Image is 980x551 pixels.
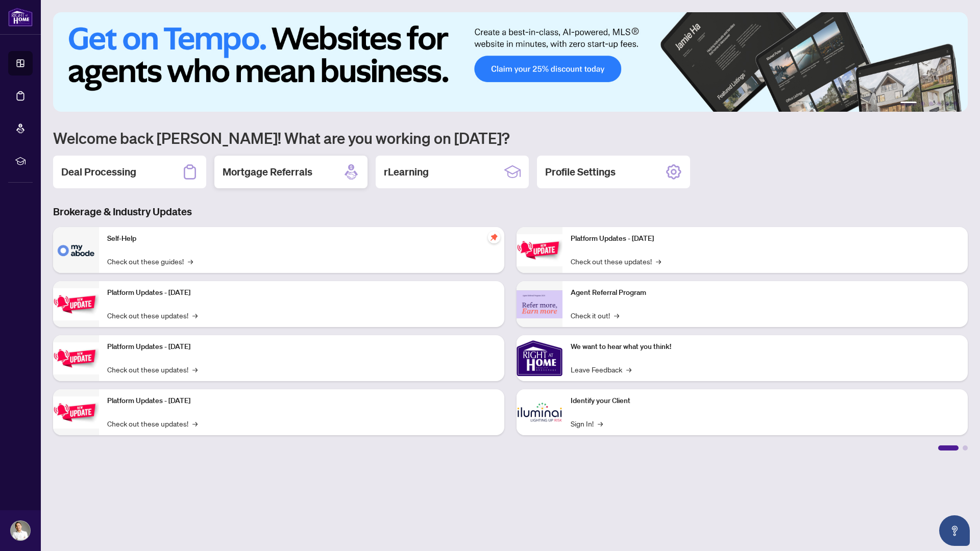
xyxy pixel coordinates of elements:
[107,395,496,407] p: Platform Updates - [DATE]
[945,102,949,106] button: 5
[929,102,933,106] button: 3
[61,165,136,179] h2: Deal Processing
[598,418,603,429] span: →
[107,287,496,298] p: Platform Updates - [DATE]
[656,256,661,267] span: →
[53,227,99,273] img: Self-Help
[571,341,960,353] p: We want to hear what you think!
[53,205,968,219] h3: Brokerage & Industry Updates
[571,418,603,429] a: Sign In!→
[192,418,198,429] span: →
[11,521,30,540] img: Profile Icon
[488,231,500,243] span: pushpin
[53,288,99,320] img: Platform Updates - September 16, 2025
[571,287,960,298] p: Agent Referral Program
[517,389,562,435] img: Identify your Client
[953,102,958,106] button: 6
[107,364,198,375] a: Check out these updates!→
[614,310,619,321] span: →
[571,233,960,244] p: Platform Updates - [DATE]
[571,395,960,407] p: Identify your Client
[900,102,917,106] button: 1
[939,515,970,546] button: Open asap
[192,364,198,375] span: →
[517,290,562,318] img: Agent Referral Program
[192,310,198,321] span: →
[571,364,631,375] a: Leave Feedback→
[188,256,193,267] span: →
[517,335,562,381] img: We want to hear what you think!
[107,310,198,321] a: Check out these updates!→
[53,12,968,112] img: Slide 0
[921,102,925,106] button: 2
[384,165,429,179] h2: rLearning
[107,341,496,353] p: Platform Updates - [DATE]
[571,310,619,321] a: Check it out!→
[107,256,193,267] a: Check out these guides!→
[8,8,33,27] img: logo
[107,233,496,244] p: Self-Help
[107,418,198,429] a: Check out these updates!→
[53,396,99,429] img: Platform Updates - July 8, 2025
[223,165,312,179] h2: Mortgage Referrals
[53,342,99,374] img: Platform Updates - July 21, 2025
[937,102,941,106] button: 4
[571,256,661,267] a: Check out these updates!→
[517,234,562,266] img: Platform Updates - June 23, 2025
[53,128,968,147] h1: Welcome back [PERSON_NAME]! What are you working on [DATE]?
[545,165,616,179] h2: Profile Settings
[626,364,631,375] span: →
